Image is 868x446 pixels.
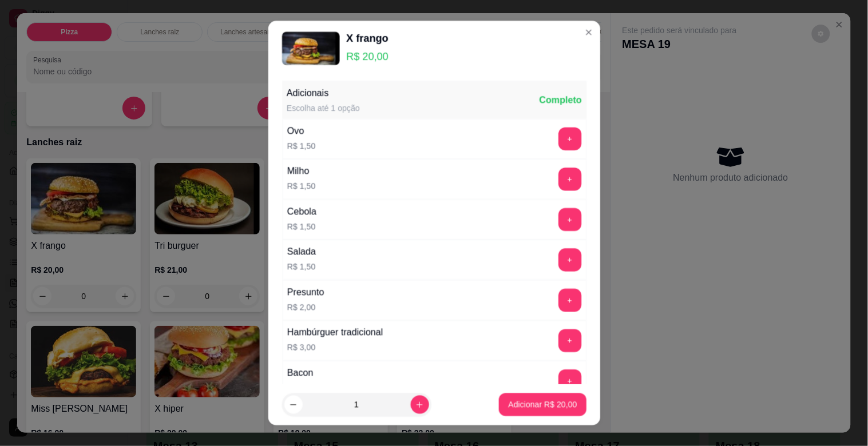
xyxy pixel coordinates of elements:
[346,30,389,46] div: X frango
[499,393,586,416] button: Adicionar R$ 20,00
[558,128,581,150] button: add
[287,205,316,218] div: Cebola
[286,102,359,114] div: Escolha até 1 opção
[558,208,581,231] button: add
[558,168,581,190] button: add
[410,395,429,413] button: increase-product-quantity
[286,86,359,100] div: Adicionais
[287,285,324,299] div: Presunto
[508,399,577,410] p: Adicionar R$ 20,00
[287,245,315,258] div: Salada
[558,289,581,312] button: add
[287,124,315,138] div: Ovo
[539,93,581,107] div: Completo
[287,366,315,380] div: Bacon
[287,301,324,313] p: R$ 2,00
[287,342,383,353] p: R$ 3,00
[287,261,315,273] p: R$ 1,50
[287,164,315,178] div: Milho
[287,325,383,339] div: Hambúrguer tradicional
[580,23,598,41] button: Close
[287,140,315,152] p: R$ 1,50
[558,248,581,271] button: add
[558,369,581,392] button: add
[287,180,315,192] p: R$ 1,50
[284,395,302,413] button: decrease-product-quantity
[558,329,581,352] button: add
[346,49,389,65] p: R$ 20,00
[282,31,339,65] img: product-image
[287,382,315,393] p: R$ 3,00
[287,221,316,232] p: R$ 1,50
